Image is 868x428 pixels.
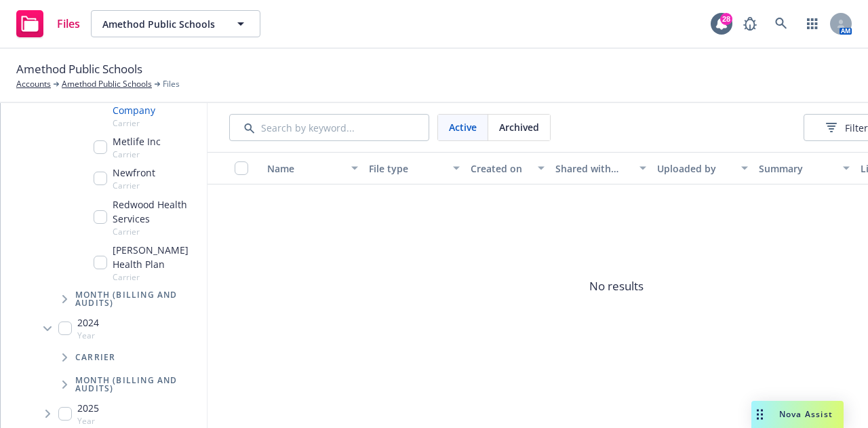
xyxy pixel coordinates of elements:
[499,120,539,134] span: Archived
[75,376,201,393] span: Month (Billing and Audits)
[113,197,201,226] span: Redwood Health Services
[75,353,115,362] span: Carrier
[753,152,855,184] button: Summary
[113,149,161,160] span: Carrier
[11,5,85,43] a: Files
[465,152,550,184] button: Created on
[77,315,99,330] span: 2024
[550,152,652,184] button: Shared with client
[62,78,152,90] a: Amethod Public Schools
[267,161,343,176] div: Name
[57,18,80,29] span: Files
[657,161,733,176] div: Uploaded by
[113,180,155,191] span: Carrier
[768,10,795,37] a: Search
[235,161,248,175] input: Select all
[113,271,201,283] span: Carrier
[720,13,732,25] div: 28
[471,161,530,176] div: Created on
[91,10,260,37] button: Amethod Public Schools
[102,17,220,31] span: Amethod Public Schools
[799,10,826,37] a: Switch app
[77,401,99,415] span: 2025
[751,401,844,428] button: Nova Assist
[113,243,201,271] span: [PERSON_NAME] Health Plan
[16,78,51,90] a: Accounts
[759,161,835,176] div: Summary
[262,152,363,184] button: Name
[77,330,99,341] span: Year
[113,134,161,149] span: Metlife Inc
[113,226,201,237] span: Carrier
[163,78,180,90] span: Files
[113,166,155,180] span: Newfront
[652,152,753,184] button: Uploaded by
[113,117,201,129] span: Carrier
[229,114,429,141] input: Search by keyword...
[16,60,142,78] span: Amethod Public Schools
[363,152,465,184] button: File type
[369,161,445,176] div: File type
[555,161,631,176] div: Shared with client
[449,120,477,134] span: Active
[736,10,764,37] a: Report a Bug
[77,415,99,427] span: Year
[75,291,201,307] span: Month (Billing and Audits)
[779,408,833,420] span: Nova Assist
[751,401,768,428] div: Drag to move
